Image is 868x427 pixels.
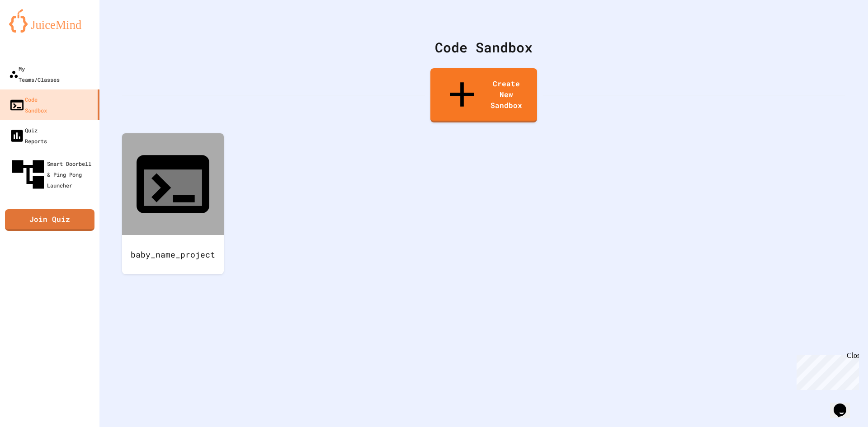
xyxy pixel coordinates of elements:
[830,391,859,418] iframe: chat widget
[5,209,94,231] a: Join Quiz
[122,37,845,57] div: Code Sandbox
[9,94,47,116] div: Code Sandbox
[793,352,859,390] iframe: chat widget
[9,63,60,85] div: My Teams/Classes
[9,9,90,33] img: logo-orange.svg
[122,235,224,274] div: baby_name_project
[122,133,224,274] a: baby_name_project
[9,155,96,193] div: Smart Doorbell & Ping Pong Launcher
[9,125,47,146] div: Quiz Reports
[4,4,62,57] div: Chat with us now!Close
[430,68,537,122] a: Create New Sandbox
